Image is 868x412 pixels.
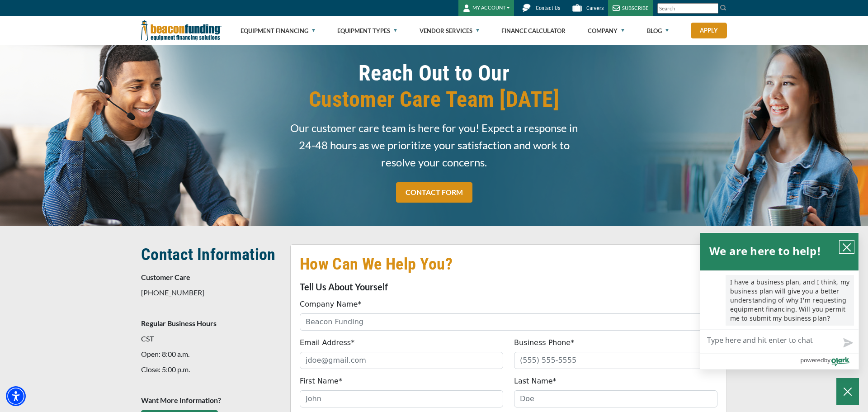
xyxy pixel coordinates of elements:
label: Last Name* [514,376,557,387]
input: jdoe@gmail.com [300,352,503,369]
a: Equipment Types [337,16,397,45]
label: Company Name* [300,299,361,310]
p: CST [141,333,279,344]
strong: Regular Business Hours [141,319,217,327]
span: by [824,355,830,366]
input: John [300,390,503,407]
a: Powered by Olark [800,354,859,369]
input: Doe [514,390,717,407]
a: Vendor Services [420,16,479,45]
strong: Customer Care [141,273,190,281]
a: Apply [691,23,727,38]
img: Search [720,4,727,11]
span: powered [800,355,824,366]
h2: Contact Information [141,244,279,265]
a: Finance Calculator [501,16,566,45]
label: First Name* [300,376,342,387]
img: Beacon Funding Corporation logo [141,16,222,45]
h2: How Can We Help You? [300,254,717,275]
div: chat [700,270,859,329]
h2: We are here to help! [709,242,821,260]
span: Our customer care team is here for you! Expect a response in 24-48 hours as we prioritize your sa... [290,119,578,171]
button: close chatbox [840,241,854,253]
span: Customer Care Team [DATE] [290,86,578,113]
span: Careers [586,5,604,11]
a: CONTACT FORM [396,182,472,203]
label: Business Phone* [514,337,574,348]
a: Company [588,16,624,45]
input: Beacon Funding [300,313,717,331]
div: olark chatbox [700,232,859,369]
p: [PHONE_NUMBER] [141,287,279,298]
a: Clear search text [709,5,716,12]
div: Accessibility Menu [6,386,26,406]
strong: Want More Information? [141,396,221,404]
label: Email Address* [300,337,354,348]
p: I have a business plan, and I think, my business plan will give you a better understanding of why... [726,275,854,326]
p: Tell Us About Yourself [300,281,717,292]
button: Close Chatbox [836,378,859,405]
a: Blog [647,16,669,45]
button: Send message [836,332,859,353]
p: Open: 8:00 a.m. [141,349,279,360]
span: Contact Us [536,5,560,11]
h1: Reach Out to Our [290,60,578,113]
input: (555) 555-5555 [514,352,717,369]
p: Close: 5:00 p.m. [141,364,279,375]
input: Search [657,3,718,14]
a: Equipment Financing [241,16,315,45]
